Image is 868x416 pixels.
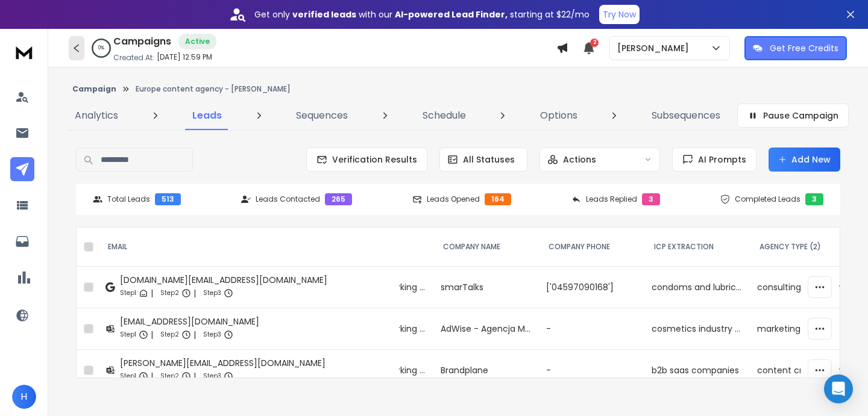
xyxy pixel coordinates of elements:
[327,154,417,166] span: Verification Results
[750,350,855,391] td: content creation and brand strategy agency
[539,308,644,350] td: -
[120,370,136,382] p: Step 1
[395,8,508,20] strong: AI-powered Lead Finder,
[120,329,136,341] p: Step 1
[737,104,849,128] button: Pause Campaign
[160,287,179,299] p: Step 2
[617,42,694,54] p: [PERSON_NAME]
[193,329,196,341] p: |
[750,228,855,267] th: Agency Type (2)
[735,194,800,204] p: Completed Leads
[563,154,596,166] p: Actions
[769,147,840,172] button: Add New
[325,193,352,205] div: 265
[539,228,644,267] th: Company Phone
[423,108,466,123] p: Schedule
[113,53,154,63] p: Created At:
[120,287,136,299] p: Step 1
[770,42,838,54] p: Get Free Credits
[433,228,539,267] th: Company Name
[120,274,327,286] div: [DOMAIN_NAME][EMAIL_ADDRESS][DOMAIN_NAME]
[693,154,746,166] span: AI Prompts
[599,5,640,24] button: Try Now
[750,308,855,350] td: marketing agency
[256,194,320,204] p: Leads Contacted
[155,193,181,205] div: 513
[151,370,153,382] p: |
[178,34,216,49] div: Active
[12,385,36,409] button: H
[193,370,196,382] p: |
[644,228,750,267] th: ICP Extraction
[433,350,539,391] td: Brandplane
[540,108,577,123] p: Options
[805,193,823,205] div: 3
[603,8,636,20] p: Try Now
[107,194,150,204] p: Total Leads
[193,287,196,299] p: |
[433,267,539,308] td: smarTalks
[672,147,756,172] button: AI Prompts
[644,101,728,130] a: Subsequences
[113,34,171,49] h1: Campaigns
[644,350,750,391] td: b2b saas companies
[652,108,720,123] p: Subsequences
[75,108,118,123] p: Analytics
[151,287,153,299] p: |
[750,267,855,308] td: consulting and training agency
[203,287,221,299] p: Step 3
[203,329,221,341] p: Step 3
[160,370,179,382] p: Step 2
[203,370,221,382] p: Step 3
[744,36,847,60] button: Get Free Credits
[98,45,104,52] p: 0 %
[485,193,511,205] div: 164
[12,41,36,63] img: logo
[120,357,325,369] div: [PERSON_NAME][EMAIL_ADDRESS][DOMAIN_NAME]
[120,315,259,328] div: [EMAIL_ADDRESS][DOMAIN_NAME]
[136,84,291,94] p: Europe content agency - [PERSON_NAME]
[586,194,637,204] p: Leads Replied
[72,84,116,94] button: Campaign
[254,8,590,20] p: Get only with our starting at $22/mo
[539,350,644,391] td: -
[292,8,356,20] strong: verified leads
[644,267,750,308] td: condoms and lubricants companies
[151,329,153,341] p: |
[642,193,660,205] div: 3
[68,101,125,130] a: Analytics
[415,101,473,130] a: Schedule
[98,228,399,267] th: EMAIL
[824,374,853,403] div: Open Intercom Messenger
[296,108,348,123] p: Sequences
[463,154,515,166] p: All Statuses
[160,329,179,341] p: Step 2
[192,108,222,123] p: Leads
[533,101,585,130] a: Options
[306,147,427,172] button: Verification Results
[644,308,750,350] td: cosmetics industry companies
[539,267,644,308] td: ['04597090168']
[289,101,355,130] a: Sequences
[185,101,229,130] a: Leads
[427,194,480,204] p: Leads Opened
[590,39,599,47] span: 2
[157,52,212,62] p: [DATE] 12:59 PM
[433,308,539,350] td: AdWise - Agencja Marketingu B2B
